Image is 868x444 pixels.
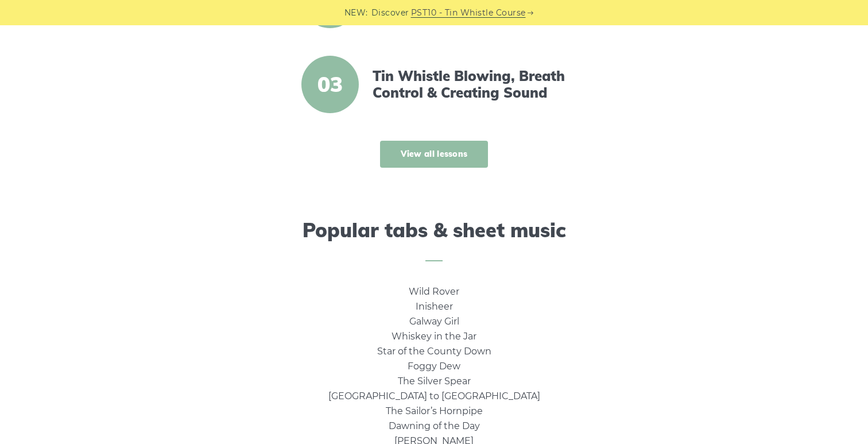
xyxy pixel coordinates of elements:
span: 03 [301,56,359,113]
a: Tin Whistle Blowing, Breath Control & Creating Sound [373,68,570,101]
a: PST10 - Tin Whistle Course [411,6,526,20]
span: Discover [371,6,409,20]
a: Inisheer [416,301,453,312]
a: Foggy Dew [408,361,460,372]
a: Dawning of the Day [389,420,480,431]
span: NEW: [344,6,368,20]
a: The Sailor’s Hornpipe [386,406,483,416]
a: The Silver Spear [398,376,471,387]
a: Whiskey in the Jar [392,331,476,342]
a: Star of the County Down [377,346,491,357]
a: Galway Girl [409,316,459,327]
a: [GEOGRAPHIC_DATA] to [GEOGRAPHIC_DATA] [328,391,540,401]
a: View all lessons [380,141,489,168]
h2: Popular tabs & sheet music [110,219,758,262]
a: Wild Rover [409,286,459,297]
